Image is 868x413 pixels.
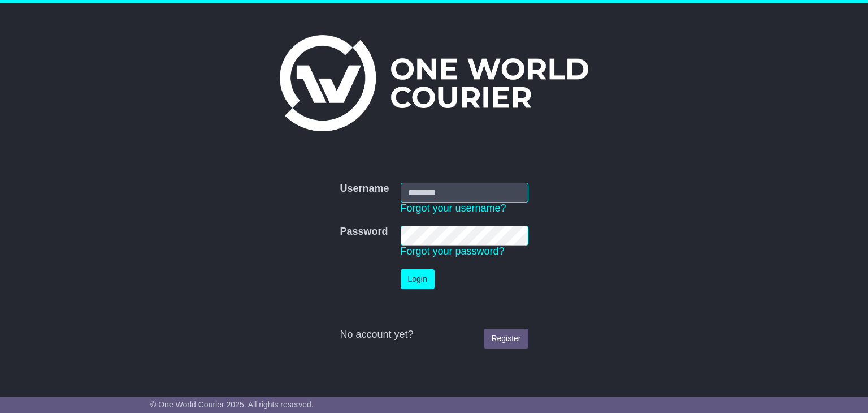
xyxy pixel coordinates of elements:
[401,246,505,257] a: Forgot your password?
[340,226,388,238] label: Password
[340,329,528,341] div: No account yet?
[150,400,314,409] span: © One World Courier 2025. All rights reserved.
[484,329,528,349] a: Register
[280,35,588,131] img: One World
[340,183,389,195] label: Username
[401,269,435,289] button: Login
[401,203,506,214] a: Forgot your username?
